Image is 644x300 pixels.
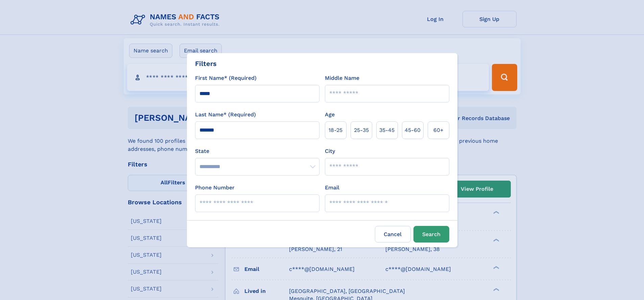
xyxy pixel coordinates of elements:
[405,126,421,134] span: 45‑60
[325,147,335,155] label: City
[379,126,395,134] span: 35‑45
[375,226,411,243] label: Cancel
[195,59,217,69] div: Filters
[195,111,256,119] label: Last Name* (Required)
[325,74,359,82] label: Middle Name
[325,184,339,192] label: Email
[433,126,444,134] span: 60+
[413,226,449,243] button: Search
[329,126,342,134] span: 18‑25
[195,184,235,192] label: Phone Number
[195,147,319,155] label: State
[354,126,369,134] span: 25‑35
[325,111,335,119] label: Age
[195,74,257,82] label: First Name* (Required)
